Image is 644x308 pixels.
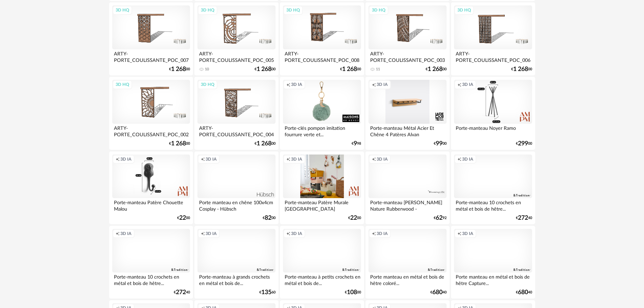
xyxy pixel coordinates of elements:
[176,290,186,295] span: 272
[462,231,473,236] span: 3D IA
[451,77,535,150] a: Creation icon 3D IA Porte-manteau Noyer Ramo €29900
[113,6,132,15] div: 3D HQ
[372,231,376,236] span: Creation icon
[261,290,271,295] span: 135
[109,77,193,150] a: 3D HQ ARTY-PORTE_COULISSANTE_POC_002_2200X1100_BAMBOU €1 26800
[116,157,120,162] span: Creation icon
[257,67,271,72] span: 1 268
[109,151,193,224] a: Creation icon 3D IA Porte-manteau Patère Chouette Malou €2200
[368,273,446,286] div: Porte manteau en métal et bois de hêtre coloré...
[283,49,361,63] div: ARTY-PORTE_COULISSANTE_POC_008_2200X1100_BAMBOU
[291,231,302,236] span: 3D IA
[518,290,528,295] span: 680
[376,67,380,72] div: 11
[457,157,461,162] span: Creation icon
[350,216,357,220] span: 22
[286,231,290,236] span: Creation icon
[255,67,276,72] div: € 00
[283,273,361,286] div: Porte-manteau à petits crochets en métal et bois de...
[368,124,446,137] div: Porte-manteau Métal Acier Et Chêne 4 Patères Alvan
[280,2,364,75] a: 3D HQ ARTY-PORTE_COULISSANTE_POC_008_2200X1100_BAMBOU €1 26800
[428,67,443,72] span: 1 268
[109,226,193,299] a: Creation icon 3D IA Porte-manteau 10 crochets en métal et bois de hêtre... €27240
[518,216,528,220] span: 272
[347,290,357,295] span: 108
[457,231,461,236] span: Creation icon
[197,124,275,137] div: ARTY-PORTE_COULISSANTE_POC_004_2200X1100_BAMBOU
[516,216,532,220] div: € 40
[120,231,132,236] span: 3D IA
[436,141,443,146] span: 99
[169,141,190,146] div: € 00
[259,290,276,295] div: € 60
[286,82,290,87] span: Creation icon
[430,290,447,295] div: € 40
[462,82,473,87] span: 3D IA
[291,157,302,162] span: 3D IA
[179,216,186,220] span: 22
[171,67,186,72] span: 1 268
[198,6,217,15] div: 3D HQ
[280,151,364,224] a: Creation icon 3D IA Porte-manteau Patère Murale [GEOGRAPHIC_DATA] €2200
[197,273,275,286] div: Porte-manteau à grands crochets en métal et bois de...
[377,157,388,162] span: 3D IA
[340,67,361,72] div: € 00
[462,157,473,162] span: 3D IA
[177,216,190,220] div: € 00
[201,231,205,236] span: Creation icon
[197,198,275,212] div: Porte manteau en chêne 100x4cm Cosplay - Hübsch
[280,77,364,150] a: Creation icon 3D IA Porte-clés pompon imitation fourrure verte et... €998
[365,2,449,75] a: 3D HQ ARTY-PORTE_COULISSANTE_POC_003_2200X1100_BAMBOU 11 €1 26800
[283,198,361,212] div: Porte-manteau Patère Murale [GEOGRAPHIC_DATA]
[113,80,132,89] div: 3D HQ
[372,157,376,162] span: Creation icon
[454,49,532,63] div: ARTY-PORTE_COULISSANTE_POC_006_2200X1100_BAMBOU
[369,6,388,15] div: 3D HQ
[432,290,443,295] span: 680
[454,198,532,212] div: Porte-manteau 10 crochets en métal et bois de hêtre...
[372,82,376,87] span: Creation icon
[434,141,447,146] div: € 00
[365,77,449,150] a: Creation icon 3D IA Porte-manteau Métal Acier Et Chêne 4 Patères Alvan €9900
[255,141,276,146] div: € 00
[257,141,271,146] span: 1 268
[513,67,528,72] span: 1 268
[194,77,278,150] a: 3D HQ ARTY-PORTE_COULISSANTE_POC_004_2200X1100_BAMBOU €1 26800
[112,49,190,63] div: ARTY-PORTE_COULISSANTE_POC_007_2200X1100_BAMBOU
[263,216,276,220] div: € 00
[426,67,447,72] div: € 00
[352,141,361,146] div: € 98
[511,67,532,72] div: € 00
[291,82,302,87] span: 3D IA
[280,226,364,299] a: Creation icon 3D IA Porte-manteau à petits crochets en métal et bois de... €10800
[516,290,532,295] div: € 40
[197,49,275,63] div: ARTY-PORTE_COULISSANTE_POC_005_2200X1100_BAMBOU
[434,216,447,220] div: € 92
[451,2,535,75] a: 3D HQ ARTY-PORTE_COULISSANTE_POC_006_2200X1100_BAMBOU €1 26800
[112,198,190,212] div: Porte-manteau Patère Chouette Malou
[120,157,132,162] span: 3D IA
[283,6,303,15] div: 3D HQ
[436,216,443,220] span: 62
[342,67,357,72] span: 1 268
[365,226,449,299] a: Creation icon 3D IA Porte manteau en métal et bois de hêtre coloré... €68040
[377,82,388,87] span: 3D IA
[365,151,449,224] a: Creation icon 3D IA Porte-manteau [PERSON_NAME] Nature Rubberwood - [GEOGRAPHIC_DATA] €6292
[348,216,361,220] div: € 00
[451,151,535,224] a: Creation icon 3D IA Porte-manteau 10 crochets en métal et bois de hêtre... €27240
[454,124,532,137] div: Porte-manteau Noyer Ramo
[201,157,205,162] span: Creation icon
[109,2,193,75] a: 3D HQ ARTY-PORTE_COULISSANTE_POC_007_2200X1100_BAMBOU €1 26800
[377,231,388,236] span: 3D IA
[112,124,190,137] div: ARTY-PORTE_COULISSANTE_POC_002_2200X1100_BAMBOU
[206,157,217,162] span: 3D IA
[286,157,290,162] span: Creation icon
[354,141,357,146] span: 9
[454,6,474,15] div: 3D HQ
[205,67,209,72] div: 10
[451,226,535,299] a: Creation icon 3D IA Porte manteau en métal et bois de hêtre Capture... €68040
[454,273,532,286] div: Porte manteau en métal et bois de hêtre Capture...
[194,226,278,299] a: Creation icon 3D IA Porte-manteau à grands crochets en métal et bois de... €13560
[194,151,278,224] a: Creation icon 3D IA Porte manteau en chêne 100x4cm Cosplay - Hübsch €8200
[171,141,186,146] span: 1 268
